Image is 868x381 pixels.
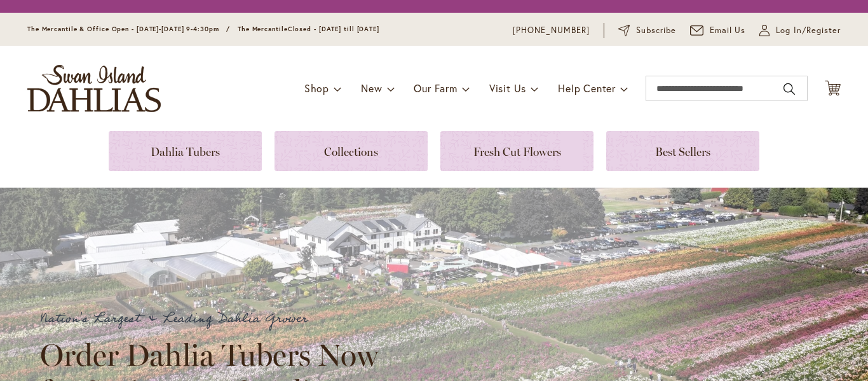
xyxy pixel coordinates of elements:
[40,308,390,329] p: Nation's Largest & Leading Dahlia Grower
[513,24,590,37] a: [PHONE_NUMBER]
[636,24,676,37] span: Subscribe
[776,24,841,37] span: Log In/Register
[27,65,161,112] a: store logo
[414,81,457,95] span: Our Farm
[618,24,676,37] a: Subscribe
[710,24,746,37] span: Email Us
[361,81,382,95] span: New
[759,24,841,37] a: Log In/Register
[489,81,526,95] span: Visit Us
[27,25,288,33] span: The Mercantile & Office Open - [DATE]-[DATE] 9-4:30pm / The Mercantile
[558,81,616,95] span: Help Center
[288,25,379,33] span: Closed - [DATE] till [DATE]
[304,81,329,95] span: Shop
[783,79,795,99] button: Search
[690,24,746,37] a: Email Us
